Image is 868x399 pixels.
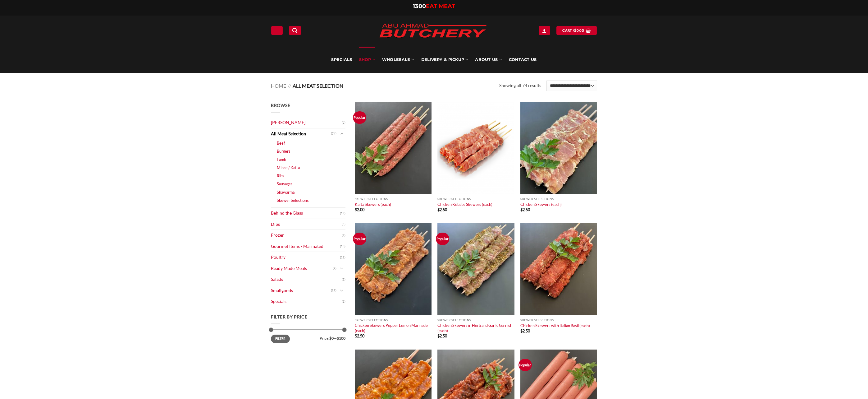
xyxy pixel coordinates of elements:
bdi: 2.50 [355,333,364,338]
a: Mince / Kafta [277,164,300,172]
span: All Meat Selection [293,83,343,89]
img: Chicken_Skewers_with_Italian_Basil [520,223,597,315]
a: Skewer Selections [277,196,309,204]
a: Specials [331,47,352,73]
span: Cart / [562,28,584,33]
a: Login [539,26,550,35]
p: Skewer Selections [520,318,597,322]
bdi: 2.00 [355,207,364,212]
p: Showing all 74 results [499,82,541,89]
img: Abu Ahmad Butchery [374,19,492,43]
span: (12) [340,253,345,262]
img: Chicken_Skewers_in_Herb_and_Garlic_Garnish [437,223,514,315]
p: Skewer Selections [437,197,514,201]
a: Dips [271,219,342,230]
a: Poultry [271,252,340,263]
span: (9) [342,231,345,240]
span: $ [574,28,576,33]
a: Chicken Skewers in Herb and Garlic Garnish (each) [437,323,514,333]
span: (13) [340,242,345,251]
span: EAT MEAT [426,3,455,10]
span: $ [355,333,357,338]
a: Kafta Skewers (each) [355,202,391,207]
a: 1300EAT MEAT [413,3,455,10]
span: $0 [329,336,334,341]
a: Chicken Skewers (each) [520,202,562,207]
a: Burgers [277,147,290,155]
a: Lamb [277,155,286,164]
span: $ [437,333,440,338]
button: Toggle [338,287,345,294]
a: Ready Made Meals [271,263,333,274]
a: Frozen [271,230,342,241]
a: Home [271,83,286,89]
a: Delivery & Pickup [421,47,468,73]
span: (2) [342,275,345,284]
a: Chicken Skewers Pepper Lemon Marinade (each) [355,323,432,333]
span: (27) [331,286,336,295]
a: Chicken Kebabs Skewers (each) [437,202,492,207]
a: Sausages [277,180,293,188]
p: Skewer Selections [355,197,432,201]
a: [PERSON_NAME] [271,117,342,128]
select: Shop order [546,81,597,91]
img: Chicken_Skewers_Pepper_Lemon_Marinade [355,223,432,315]
span: 1300 [413,3,426,10]
span: (74) [331,129,336,138]
span: $ [355,207,357,212]
bdi: 0.00 [574,28,584,32]
a: Search [289,26,301,35]
a: Smallgoods [271,285,331,296]
button: Filter [271,335,290,343]
span: (1) [342,297,345,306]
span: (5) [342,220,345,229]
button: Toggle [338,265,345,272]
img: Chicken Skewers [520,102,597,194]
span: (19) [340,209,345,218]
p: Skewer Selections [437,318,514,322]
a: Chicken Skewers with Italian Basil (each) [520,323,590,328]
bdi: 2.50 [437,207,447,212]
bdi: 2.50 [437,333,447,338]
a: Menu [271,26,282,35]
a: All Meat Selection [271,128,331,139]
a: About Us [475,47,502,73]
span: (2) [342,118,345,128]
a: Wholesale [382,47,414,73]
a: Salads [271,274,342,285]
a: Behind the Glass [271,208,340,219]
a: Beef [277,139,285,147]
div: Price: — [271,335,345,340]
p: Skewer Selections [355,318,432,322]
a: Ribs [277,172,284,180]
a: SHOP [359,47,375,73]
span: // [288,83,291,89]
a: Gourmet Items / Marinated [271,241,340,252]
img: Chicken Kebabs Skewers [437,102,514,194]
span: $ [520,328,523,333]
span: $100 [337,336,345,341]
bdi: 2.50 [520,207,530,212]
a: Shawarma [277,188,295,196]
span: Browse [271,103,290,108]
span: $ [520,207,523,212]
bdi: 2.50 [520,328,530,333]
a: View cart [556,26,596,35]
p: Skewer Selections [520,197,597,201]
a: Specials [271,296,342,307]
span: (2) [333,264,336,273]
button: Toggle [338,130,345,137]
span: $ [437,207,440,212]
img: Kafta Skewers [355,102,432,194]
span: Filter by price [271,314,308,319]
a: Contact Us [509,47,537,73]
